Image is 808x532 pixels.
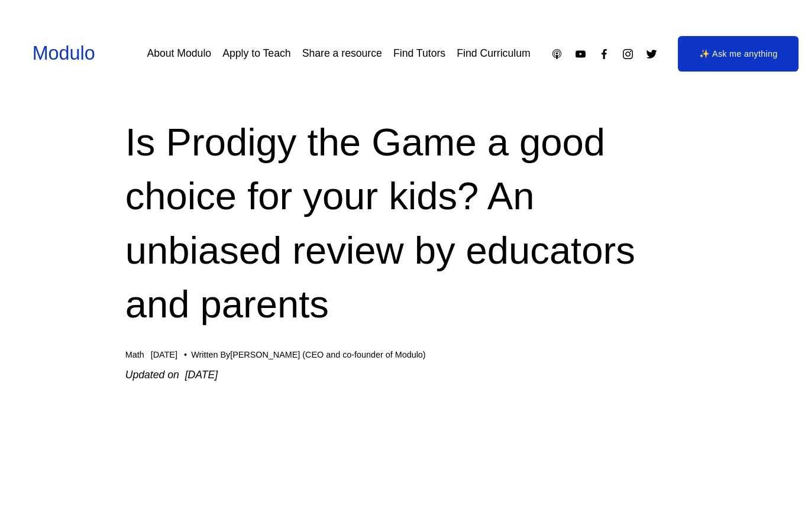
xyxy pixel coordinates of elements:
[151,350,177,359] span: [DATE]
[125,369,218,381] em: Updated on [DATE]
[393,43,445,64] a: Find Tutors
[222,43,290,64] a: Apply to Teach
[645,48,658,60] a: Twitter
[230,350,425,359] a: [PERSON_NAME] (CEO and co-founder of Modulo)
[678,36,799,72] a: ✨ Ask me anything
[191,350,425,360] div: Written By
[551,48,563,60] a: Apple Podcasts
[125,350,144,359] a: Math
[302,43,382,64] a: Share a resource
[574,48,587,60] a: YouTube
[622,48,634,60] a: Instagram
[598,48,610,60] a: Facebook
[457,43,530,64] a: Find Curriculum
[125,115,683,331] h1: Is Prodigy the Game a good choice for your kids? An unbiased review by educators and parents
[147,43,211,64] a: About Modulo
[33,43,95,64] a: Modulo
